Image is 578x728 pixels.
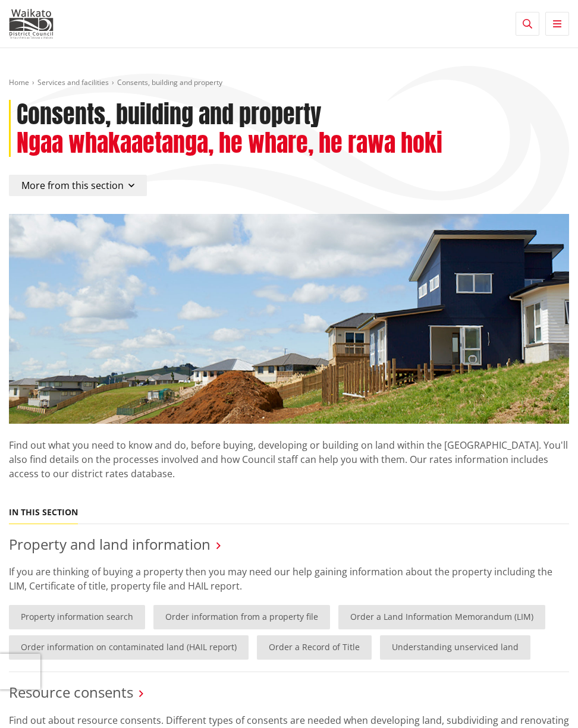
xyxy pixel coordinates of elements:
a: Home [9,77,29,87]
h5: In this section [9,508,78,518]
a: Resource consents [9,682,133,702]
a: Services and facilities [37,77,109,87]
h1: Consents, building and property [17,100,321,128]
span: Consents, building and property [117,77,222,87]
a: Understanding unserviced land [380,635,530,660]
img: Waikato District Council - Te Kaunihera aa Takiwaa o Waikato [9,9,54,39]
img: Land-and-property-landscape [9,214,569,424]
a: Order a Record of Title [257,635,372,660]
p: Find out what you need to know and do, before buying, developing or building on land within the [... [9,424,569,495]
h2: Ngaa whakaaetanga, he whare, he rawa hoki [17,128,442,157]
p: If you are thinking of buying a property then you may need our help gaining information about the... [9,565,569,593]
a: Order information from a property file [153,605,330,629]
a: Order a Land Information Memorandum (LIM) [338,605,545,629]
button: More from this section [9,175,147,196]
nav: breadcrumb [9,78,569,88]
a: Order information on contaminated land (HAIL report) [9,635,249,660]
a: Property information search [9,605,145,629]
span: More from this section [21,179,124,192]
a: Property and land information [9,534,211,554]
